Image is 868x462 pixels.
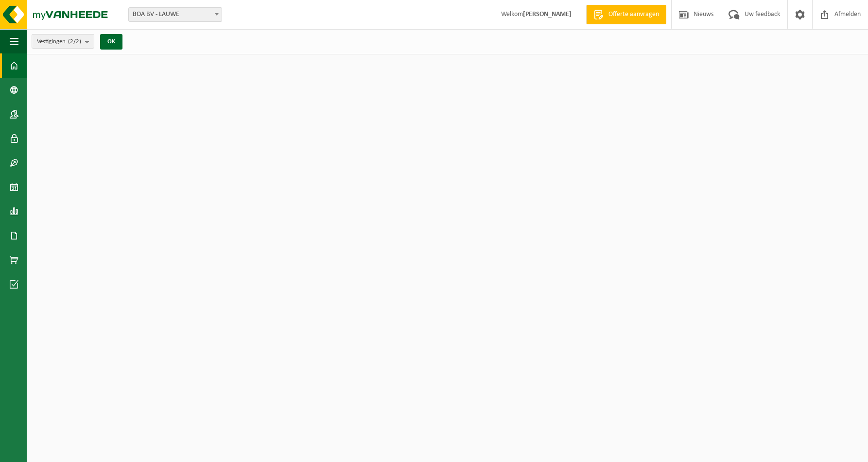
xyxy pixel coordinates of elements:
strong: [PERSON_NAME] [523,11,572,18]
span: Offerte aanvragen [606,10,661,19]
span: BOA BV - LAUWE [129,8,222,21]
span: Vestigingen [37,34,81,49]
count: (2/2) [68,38,81,45]
a: Offerte aanvragen [586,5,666,24]
button: OK [100,34,122,50]
button: Vestigingen(2/2) [32,34,94,49]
